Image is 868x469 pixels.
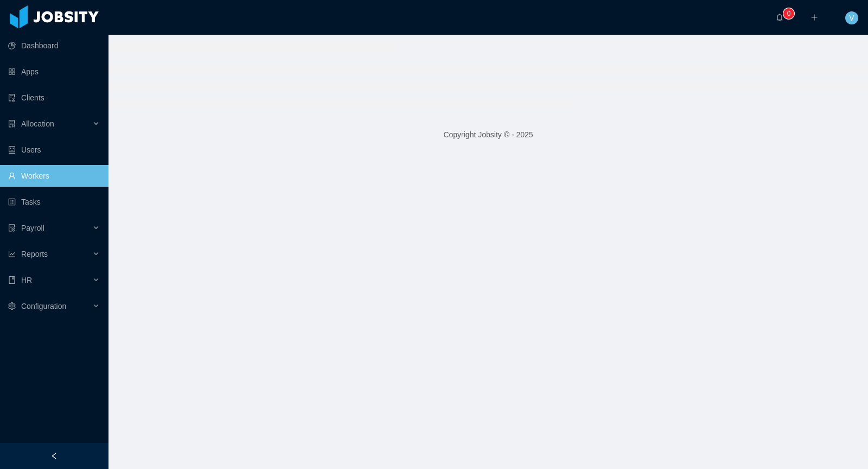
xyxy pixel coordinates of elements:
[8,250,16,258] i: icon: line-chart
[8,120,16,128] i: icon: solution
[8,87,100,109] a: icon: auditClients
[21,250,48,258] span: Reports
[8,61,100,83] a: icon: appstoreApps
[8,35,100,56] a: icon: pie-chartDashboard
[21,276,32,284] span: HR
[8,139,100,161] a: icon: robotUsers
[21,302,66,310] span: Configuration
[8,224,16,232] i: icon: file-protect
[8,165,100,187] a: icon: userWorkers
[21,119,54,128] span: Allocation
[8,276,16,284] i: icon: book
[783,8,794,19] sup: 0
[108,116,868,154] footer: Copyright Jobsity © - 2025
[21,224,44,232] span: Payroll
[810,14,818,21] i: icon: plus
[8,191,100,213] a: icon: profileTasks
[776,14,783,21] i: icon: bell
[849,11,854,24] span: V
[8,302,16,310] i: icon: setting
